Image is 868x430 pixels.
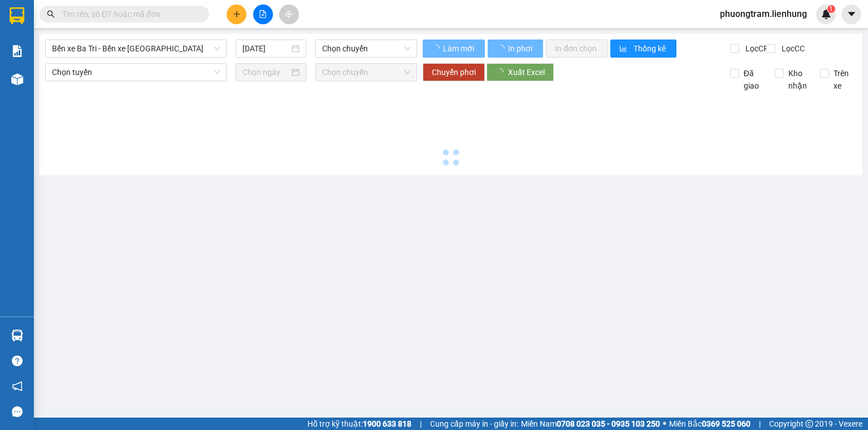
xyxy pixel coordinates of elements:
span: message [12,406,23,417]
span: Làm mới [443,42,476,55]
span: Miền Bắc [669,418,750,430]
span: search [47,10,55,18]
strong: 1900 633 818 [363,419,411,428]
button: Chuyển phơi [423,63,485,81]
button: Làm mới [423,40,485,58]
span: notification [12,381,23,392]
span: loading [432,45,441,52]
span: plus [233,10,241,18]
input: Tìm tên, số ĐT hoặc mã đơn [62,8,196,20]
span: file-add [259,10,267,18]
span: caret-down [847,9,857,19]
span: Kho nhận [784,67,811,92]
span: | [420,418,422,430]
button: bar-chartThống kê [610,40,676,58]
span: | [759,418,761,430]
button: In phơi [488,40,543,58]
img: solution-icon [11,45,23,57]
img: warehouse-icon [11,73,23,85]
span: Cung cấp máy in - giấy in: [430,418,518,430]
span: Chọn chuyến [322,64,411,81]
span: Đã giao [739,67,767,92]
span: Thống kê [633,42,667,55]
span: bar-chart [619,45,629,54]
span: In phơi [508,42,534,55]
span: question-circle [12,356,23,366]
sup: 1 [827,5,835,13]
span: Lọc CR [741,42,770,55]
input: Chọn ngày [242,66,289,78]
button: file-add [253,5,273,24]
span: ⚪️ [663,422,666,426]
button: aim [279,5,299,24]
strong: 0708 023 035 - 0935 103 250 [557,419,660,428]
button: plus [227,5,246,24]
span: Trên xe [829,67,857,92]
span: Lọc CC [777,42,806,55]
span: Bến xe Ba Tri - Bến xe Vạn Ninh [52,40,220,57]
span: Miền Nam [521,418,660,430]
input: 13/10/2025 [242,42,289,55]
span: Chọn chuyến [322,40,411,57]
img: logo-vxr [10,7,24,24]
button: In đơn chọn [546,40,607,58]
span: aim [285,10,293,18]
img: warehouse-icon [11,330,23,341]
span: Hỗ trợ kỹ thuật: [307,418,411,430]
strong: 0369 525 060 [702,419,750,428]
span: Chọn tuyến [52,64,220,81]
span: phuongtram.lienhung [711,7,816,21]
span: 1 [829,5,833,13]
span: loading [497,45,506,52]
button: Xuất Excel [487,63,554,81]
img: icon-new-feature [821,9,831,19]
button: caret-down [841,5,861,24]
span: copyright [805,420,813,428]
